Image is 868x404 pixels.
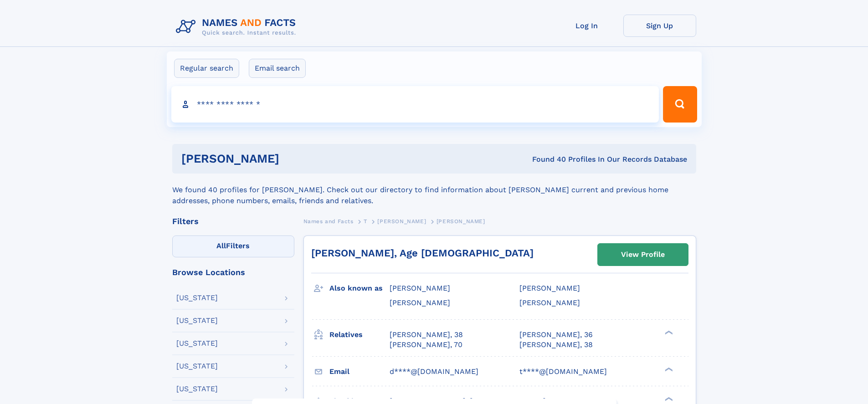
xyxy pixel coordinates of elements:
div: ❯ [663,396,673,402]
span: [PERSON_NAME] [377,218,426,225]
a: Log In [550,15,623,37]
span: [PERSON_NAME] [519,284,580,292]
h3: Email [329,364,390,379]
div: ❯ [663,329,673,335]
label: Regular search [174,59,239,78]
span: All [216,241,226,250]
div: ❯ [663,366,673,372]
label: Email search [249,59,306,78]
div: Filters [172,217,294,225]
span: [PERSON_NAME] [437,218,485,225]
span: [PERSON_NAME] [390,298,450,307]
h1: [PERSON_NAME] [181,153,406,164]
div: [US_STATE] [176,317,218,324]
div: [US_STATE] [176,294,218,302]
a: [PERSON_NAME], 36 [519,330,593,340]
div: [US_STATE] [176,385,218,393]
a: [PERSON_NAME], 38 [519,340,593,350]
a: [PERSON_NAME] [377,215,426,227]
div: View Profile [621,244,665,265]
img: Logo Names and Facts [172,15,303,39]
h3: Relatives [329,327,390,343]
div: Browse Locations [172,268,294,276]
input: search input [171,86,659,123]
span: [PERSON_NAME] [519,298,580,307]
a: Names and Facts [303,215,354,227]
span: [PERSON_NAME] [390,284,450,292]
a: [PERSON_NAME], 70 [390,340,462,350]
a: Sign Up [623,15,696,37]
button: Search Button [663,86,697,123]
a: T [364,215,367,227]
div: [US_STATE] [176,340,218,347]
div: We found 40 profiles for [PERSON_NAME]. Check out our directory to find information about [PERSON... [172,174,696,206]
div: Found 40 Profiles In Our Records Database [406,154,687,164]
a: View Profile [598,244,688,266]
label: Filters [172,235,294,257]
a: [PERSON_NAME], 38 [390,330,463,340]
h3: Also known as [329,281,390,296]
a: [PERSON_NAME], Age [DEMOGRAPHIC_DATA] [311,247,534,259]
div: [US_STATE] [176,363,218,370]
span: T [364,218,367,225]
